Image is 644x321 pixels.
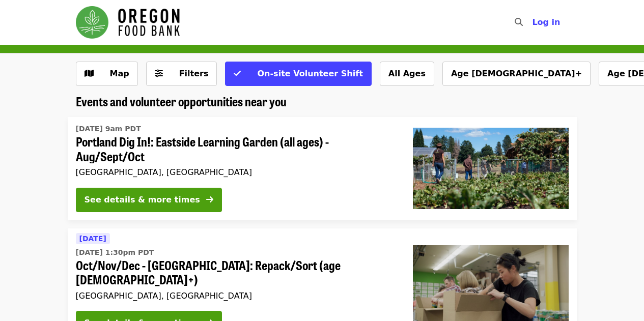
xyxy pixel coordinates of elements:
div: [GEOGRAPHIC_DATA], [GEOGRAPHIC_DATA] [76,167,397,177]
button: Show map view [76,62,138,86]
span: On-site Volunteer Shift [257,69,362,78]
button: See details & more times [76,188,222,212]
span: Map [110,69,129,78]
span: Oct/Nov/Dec - [GEOGRAPHIC_DATA]: Repack/Sort (age [DEMOGRAPHIC_DATA]+) [76,258,397,287]
span: [DATE] [79,235,106,243]
i: sliders-h icon [155,69,163,78]
span: Log in [532,17,560,27]
div: [GEOGRAPHIC_DATA], [GEOGRAPHIC_DATA] [76,291,397,301]
input: Search [529,10,537,35]
button: All Ages [380,62,434,86]
span: Filters [179,69,209,78]
i: search icon [515,17,523,27]
span: Events and volunteer opportunities near you [76,92,287,110]
button: Log in [524,12,568,33]
i: arrow-right icon [206,195,213,205]
i: check icon [234,69,241,78]
img: Oregon Food Bank - Home [76,6,180,39]
span: Portland Dig In!: Eastside Learning Garden (all ages) - Aug/Sept/Oct [76,134,397,164]
div: See details & more times [85,194,200,206]
img: Portland Dig In!: Eastside Learning Garden (all ages) - Aug/Sept/Oct organized by Oregon Food Bank [413,128,569,209]
time: [DATE] 1:30pm PDT [76,247,154,258]
time: [DATE] 9am PDT [76,124,141,134]
button: Age [DEMOGRAPHIC_DATA]+ [442,62,591,86]
button: On-site Volunteer Shift [225,62,371,86]
i: map icon [85,69,94,78]
a: See details for "Portland Dig In!: Eastside Learning Garden (all ages) - Aug/Sept/Oct" [68,117,577,220]
button: Filters (0 selected) [146,62,217,86]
